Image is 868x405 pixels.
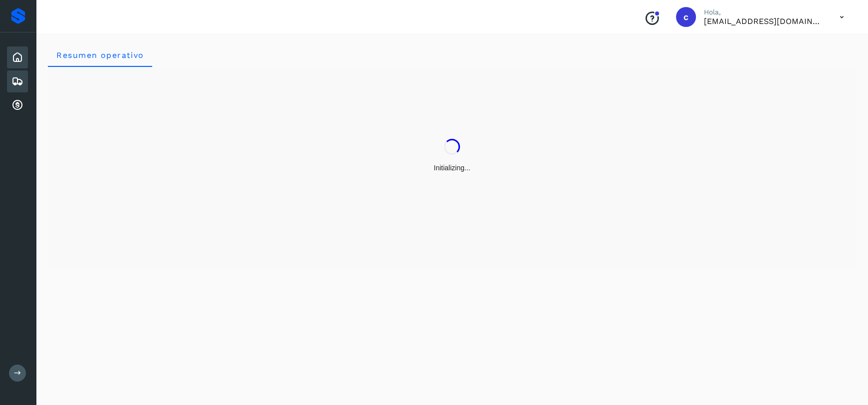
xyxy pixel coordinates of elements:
[7,46,28,68] div: Inicio
[56,50,144,60] span: Resumen operativo
[704,16,824,26] p: cuentasespeciales8_met@castores.com.mx
[7,70,28,92] div: Embarques
[704,8,824,16] p: Hola,
[7,94,28,116] div: Cuentas por cobrar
